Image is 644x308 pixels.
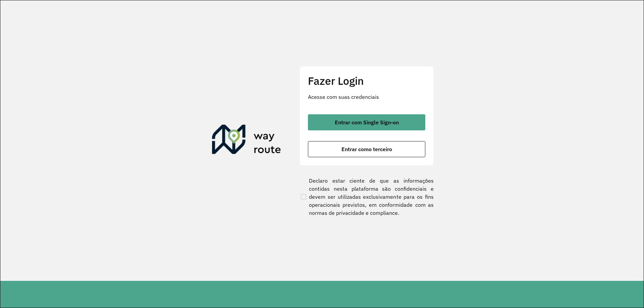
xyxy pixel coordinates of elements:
button: button [308,114,425,130]
h2: Fazer Login [308,74,425,87]
span: Entrar com Single Sign-on [335,120,399,125]
span: Entrar como terceiro [341,146,392,152]
label: Declaro estar ciente de que as informações contidas nesta plataforma são confidenciais e devem se... [300,177,434,217]
p: Acesse com suas credenciais [308,93,425,101]
button: button [308,141,425,157]
img: Roteirizador AmbevTech [212,125,281,157]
